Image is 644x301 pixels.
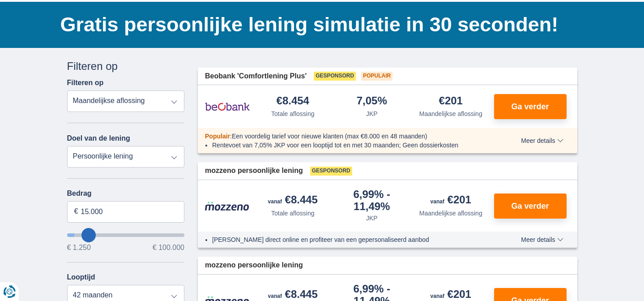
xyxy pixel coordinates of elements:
[277,95,309,107] div: €8.454
[271,109,315,118] div: Totale aflossing
[205,166,303,176] span: mozzeno persoonlijke lening
[271,209,315,218] div: Totale aflossing
[366,214,378,223] div: JKP
[67,189,185,198] label: Bedrag
[314,72,356,81] span: Gesponsord
[521,236,563,243] span: Meer details
[361,72,392,81] span: Populair
[67,79,104,87] label: Filteren op
[268,194,318,207] div: €8.445
[60,11,577,39] h1: Gratis persoonlijke lening simulatie in 30 seconden!
[494,193,567,219] button: Ga verder
[511,103,549,111] span: Ga verder
[198,132,495,141] div: :
[439,95,463,107] div: €201
[494,94,567,119] button: Ga verder
[511,202,549,210] span: Ga verder
[419,209,482,218] div: Maandelijkse aflossing
[232,133,427,140] span: Een voordelig tarief voor nieuwe klanten (max €8.000 en 48 maanden)
[205,260,303,271] span: mozzeno persoonlijke lening
[212,141,488,150] li: Rentevoet van 7,05% JKP voor een looptijd tot en met 30 maanden; Geen dossierkosten
[205,95,250,118] img: product.pl.alt Beobank
[67,59,185,74] div: Filteren op
[521,138,563,144] span: Meer details
[357,95,387,107] div: 7,05%
[67,273,95,281] label: Looptijd
[514,236,570,243] button: Meer details
[419,109,482,118] div: Maandelijkse aflossing
[514,137,570,144] button: Meer details
[205,201,250,211] img: product.pl.alt Mozzeno
[153,244,184,251] span: € 100.000
[336,189,408,212] div: 6,99%
[212,235,488,244] li: [PERSON_NAME] direct online en profiteer van een gepersonaliseerd aanbod
[67,244,91,251] span: € 1.250
[366,109,378,118] div: JKP
[205,71,307,82] span: Beobank 'Comfortlening Plus'
[74,206,78,217] span: €
[205,133,230,140] span: Populair
[67,233,185,237] input: wantToBorrow
[431,194,471,207] div: €201
[67,134,130,142] label: Doel van de lening
[310,167,352,176] span: Gesponsord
